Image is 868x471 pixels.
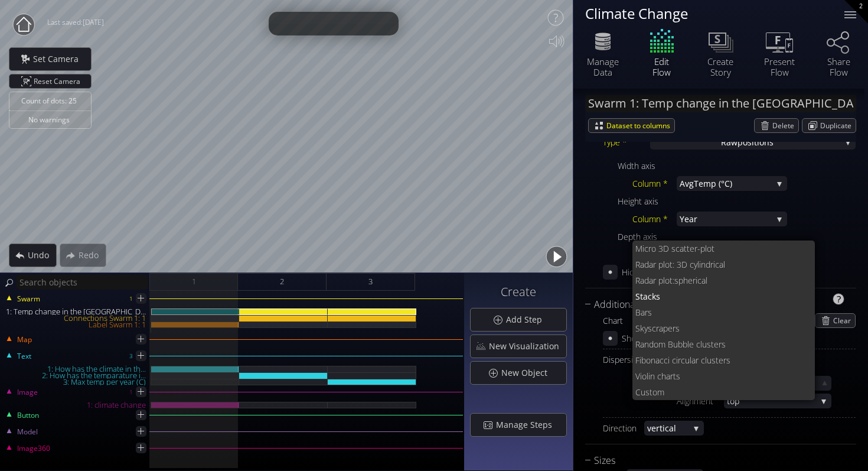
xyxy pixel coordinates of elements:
span: stom [645,384,806,400]
span: Add Step [505,314,549,326]
div: Dispersion shapes: [603,352,856,367]
h3: Create [470,285,567,298]
div: Connections Swarm 1: 1 [1,315,151,321]
span: Cu [635,384,645,400]
span: New Object [501,367,554,379]
span: Raw [721,135,738,150]
div: Column * [632,212,677,226]
span: New Visualization [488,340,566,352]
div: 1: How has the climate in th... [1,366,151,372]
span: ylindrical [694,256,806,272]
div: Share Flow [818,56,859,77]
span: Swarm [17,294,40,304]
span: Reset Camera [34,74,84,88]
input: Search objects [17,275,148,290]
div: Column * [632,176,677,191]
span: Delete [772,119,798,132]
span: Manage Steps [495,419,559,431]
span: Image [17,387,38,398]
div: 1: Temp change in the [GEOGRAPHIC_DATA] [1,308,151,315]
span: Radar plot: [635,272,674,288]
div: Label Swarm 1: 1 [1,321,151,328]
div: Climate Change [585,6,830,21]
div: 1: climate change [1,402,151,408]
div: Alignment [677,394,724,408]
span: Year [680,212,772,226]
div: Chart [603,313,632,328]
span: Undo [27,249,56,261]
div: Manage Data [582,56,624,77]
div: Hide filtered data [622,265,686,280]
div: 2: How has the temparature i... [1,372,151,379]
div: Show extended params [622,331,709,346]
div: Depth axis [618,229,856,244]
span: Avg [680,176,694,191]
span: vertic [647,421,669,436]
span: Set Camera [32,53,86,65]
div: Additional dimensions [585,297,841,312]
span: Vio [635,368,647,384]
span: 1 [192,274,196,289]
div: Width axis [618,158,856,173]
div: 3 [129,349,133,363]
span: Clear [833,314,855,327]
div: Undo action [9,243,57,267]
span: Model [17,427,38,437]
span: acks [643,288,806,304]
span: Map [17,334,32,345]
span: e clusters [689,336,806,352]
div: 1 [129,385,133,399]
span: 2 [280,274,284,289]
span: Fibonacci circula [635,352,696,368]
span: 3 [368,274,373,289]
div: Present Flow [759,56,800,77]
div: Sizes [585,453,841,468]
span: Duplicate [820,119,856,132]
span: Random Bubbl [635,336,689,352]
span: Button [17,410,39,421]
div: Type * [603,135,650,150]
span: Dataset to columns [606,119,674,132]
span: Temp (°C) [694,176,772,191]
span: St [635,288,643,304]
span: Image360 [17,443,50,454]
span: kyscrapers [640,320,806,336]
span: top [727,394,817,408]
div: Create Story [700,56,741,77]
span: atter-plot [680,241,806,256]
span: S [635,320,640,336]
span: Radar plot: 3D c [635,256,694,272]
span: Text [17,351,31,362]
span: positions [738,135,774,150]
span: spherical [674,272,806,288]
span: Micro 3D sc [635,241,680,256]
span: lin charts [647,368,806,384]
div: Direction [603,421,644,436]
div: Height axis [618,194,856,209]
span: al [669,421,689,436]
div: 1 [129,291,133,306]
span: Bars [635,304,806,320]
div: 3: Max temp per year (C) [1,379,151,385]
span: r clusters [696,352,806,368]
